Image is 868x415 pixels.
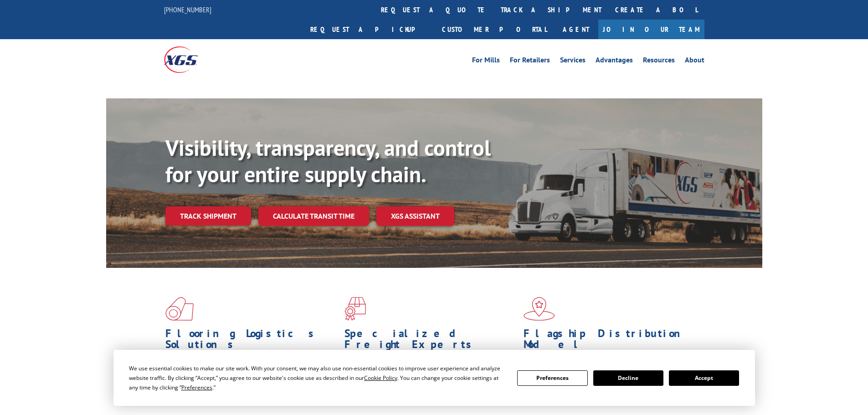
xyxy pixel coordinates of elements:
[524,297,555,321] img: xgs-icon-flagship-distribution-model-red
[376,206,454,226] a: XGS ASSISTANT
[181,384,212,391] span: Preferences
[129,364,506,392] div: We use essential cookies to make our site work. With your consent, we may also use non-essential ...
[554,20,598,39] a: Agent
[596,56,633,67] a: Advantages
[303,20,435,39] a: Request a pickup
[258,206,369,226] a: Calculate transit time
[598,20,704,39] a: Join Our Team
[165,328,338,354] h1: Flooring Logistics Solutions
[435,20,554,39] a: Customer Portal
[344,328,517,354] h1: Specialized Freight Experts
[472,56,500,67] a: For Mills
[510,56,550,67] a: For Retailers
[560,56,586,67] a: Services
[165,206,251,225] a: Track shipment
[113,350,755,406] div: Cookie Consent Prompt
[643,56,675,67] a: Resources
[364,374,397,382] span: Cookie Policy
[669,370,739,386] button: Accept
[344,297,366,321] img: xgs-icon-focused-on-flooring-red
[165,297,194,321] img: xgs-icon-total-supply-chain-intelligence-red
[517,370,587,386] button: Preferences
[165,133,491,188] b: Visibility, transparency, and control for your entire supply chain.
[164,5,211,14] a: [PHONE_NUMBER]
[593,370,663,386] button: Decline
[685,56,704,67] a: About
[524,328,696,354] h1: Flagship Distribution Model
